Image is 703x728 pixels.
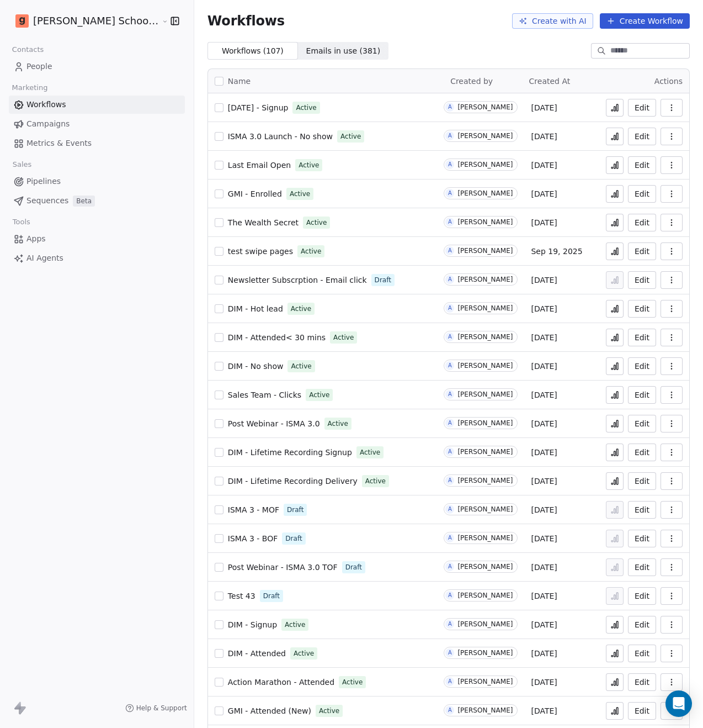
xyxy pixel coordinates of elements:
[457,706,513,714] div: [PERSON_NAME]
[228,677,334,688] a: Action Marathon - Attended
[228,333,326,342] span: DIM - Attended< 30 mins
[228,332,326,343] a: DIM - Attended< 30 mins
[306,45,381,57] span: Emails in use ( 381 )
[457,563,513,571] div: [PERSON_NAME]
[228,246,293,257] a: test swipe pages
[285,620,305,630] span: Active
[228,160,291,171] a: Last Email Open
[328,419,348,429] span: Active
[531,562,557,573] span: [DATE]
[228,590,255,602] a: Test 43
[228,275,367,286] a: Newsletter Subscrption - Email click
[291,304,311,314] span: Active
[263,591,280,601] span: Draft
[457,678,513,685] div: [PERSON_NAME]
[531,160,557,171] span: [DATE]
[531,131,557,142] span: [DATE]
[457,161,513,168] div: [PERSON_NAME]
[628,242,656,260] button: Edit
[628,616,656,634] button: Edit
[448,591,452,600] div: A
[228,447,352,458] a: DIM - Lifetime Recording Signup
[531,217,557,228] span: [DATE]
[457,391,513,398] div: [PERSON_NAME]
[628,185,656,203] button: Edit
[448,361,452,370] div: A
[448,390,452,399] div: A
[457,620,513,628] div: [PERSON_NAME]
[457,477,513,484] div: [PERSON_NAME]
[228,619,277,630] a: DIM - Signup
[531,705,557,716] span: [DATE]
[628,415,656,432] button: Edit
[26,61,52,72] span: People
[457,592,513,599] div: [PERSON_NAME]
[340,131,361,141] span: Active
[628,587,656,605] button: Edit
[228,131,333,142] a: ISMA 3.0 Launch - No show
[628,673,656,691] button: Edit
[342,677,363,687] span: Active
[457,448,513,456] div: [PERSON_NAME]
[531,303,557,314] span: [DATE]
[228,476,358,487] a: DIM - Lifetime Recording Delivery
[448,189,452,198] div: A
[628,156,656,174] a: Edit
[228,362,284,371] span: DIM - No show
[628,386,656,404] button: Edit
[628,99,656,117] button: Edit
[628,214,656,231] button: Edit
[448,246,452,255] div: A
[628,702,656,720] a: Edit
[26,252,63,264] span: AI Agents
[448,103,452,112] div: A
[228,76,251,87] span: Name
[531,447,557,458] span: [DATE]
[228,418,320,429] a: Post Webinar - ISMA 3.0
[228,448,352,457] span: DIM - Lifetime Recording Signup
[228,276,367,284] span: Newsletter Subscrption - Email click
[319,706,339,716] span: Active
[9,249,185,267] a: AI Agents
[457,103,513,111] div: [PERSON_NAME]
[228,534,278,543] span: ISMA 3 - BOF
[628,472,656,490] button: Edit
[448,505,452,514] div: A
[448,677,452,686] div: A
[228,188,282,199] a: GMI - Enrolled
[228,132,333,141] span: ISMA 3.0 Launch - No show
[228,505,279,514] span: ISMA 3 - MOF
[628,300,656,318] button: Edit
[9,192,185,210] a: SequencesBeta
[207,13,285,29] span: Workflows
[306,218,327,228] span: Active
[600,13,690,29] button: Create Workflow
[228,706,311,715] span: GMI - Attended (New)
[9,115,185,133] a: Campaigns
[15,14,29,28] img: Goela%20School%20Logos%20(4).png
[654,77,683,86] span: Actions
[457,534,513,542] div: [PERSON_NAME]
[531,275,557,286] span: [DATE]
[628,271,656,289] button: Edit
[628,645,656,662] a: Edit
[228,303,283,314] a: DIM - Hot lead
[345,562,362,572] span: Draft
[448,275,452,284] div: A
[228,563,338,572] span: Post Webinar - ISMA 3.0 TOF
[448,218,452,226] div: A
[228,592,255,600] span: Test 43
[375,275,391,285] span: Draft
[228,533,278,544] a: ISMA 3 - BOF
[450,77,493,86] span: Created by
[628,357,656,375] button: Edit
[333,333,354,342] span: Active
[628,128,656,145] button: Edit
[531,619,557,630] span: [DATE]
